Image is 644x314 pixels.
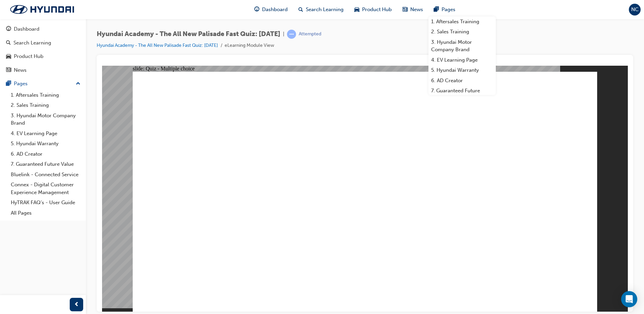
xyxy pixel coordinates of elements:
[8,208,83,218] a: All Pages
[8,169,83,180] a: Bluelink - Connected Service
[8,100,83,111] a: 2. Sales Training
[428,75,496,86] a: 6. AD Creator
[3,64,83,76] a: News
[283,30,284,38] span: |
[428,65,496,75] a: 5. Hyundai Warranty
[299,31,321,37] div: Attempted
[397,3,428,17] a: news-iconNews
[631,6,639,13] span: NC
[8,149,83,159] a: 6. AD Creator
[306,6,344,13] span: Search Learning
[14,80,28,88] div: Pages
[14,66,27,74] div: News
[97,30,280,38] span: Hyundai Academy - The All New Palisade Fast Quiz: [DATE]
[8,197,83,208] a: HyTRAK FAQ's - User Guide
[293,3,349,17] a: search-iconSearch Learning
[262,6,288,13] span: Dashboard
[6,67,11,73] span: news-icon
[428,55,496,65] a: 4. EV Learning Page
[6,40,11,46] span: search-icon
[3,22,83,77] button: DashboardSearch LearningProduct HubNews
[428,37,496,55] a: 3. Hyundai Motor Company Brand
[254,5,259,14] span: guage-icon
[8,138,83,149] a: 5. Hyundai Warranty
[8,111,83,128] a: 3. Hyundai Motor Company Brand
[8,159,83,169] a: 7. Guaranteed Future Value
[8,90,83,100] a: 1. Aftersales Training
[3,77,83,90] button: Pages
[428,86,496,103] a: 7. Guaranteed Future Value
[6,81,11,87] span: pages-icon
[428,27,496,37] a: 2. Sales Training
[298,5,303,14] span: search-icon
[354,5,359,14] span: car-icon
[249,3,293,17] a: guage-iconDashboard
[225,42,274,50] li: eLearning Module View
[76,80,80,88] span: up-icon
[3,23,83,35] a: Dashboard
[6,26,11,32] span: guage-icon
[13,39,51,47] div: Search Learning
[402,5,408,14] span: news-icon
[442,6,455,13] span: Pages
[362,6,392,13] span: Product Hub
[74,301,79,309] span: prev-icon
[14,53,43,60] div: Product Hub
[629,4,641,15] button: NC
[434,5,439,14] span: pages-icon
[97,42,218,48] a: Hyundai Academy - The All New Palisade Fast Quiz: [DATE]
[3,37,83,49] a: Search Learning
[428,17,496,27] a: 1. Aftersales Training
[428,3,461,17] a: pages-iconPages
[8,180,83,197] a: Connex - Digital Customer Experience Management
[6,54,11,60] span: car-icon
[14,25,39,33] div: Dashboard
[287,30,296,39] span: learningRecordVerb_ATTEMPT-icon
[8,128,83,139] a: 4. EV Learning Page
[3,50,83,63] a: Product Hub
[410,6,423,13] span: News
[349,3,397,17] a: car-iconProduct Hub
[3,2,81,17] img: Trak
[621,291,637,307] div: Open Intercom Messenger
